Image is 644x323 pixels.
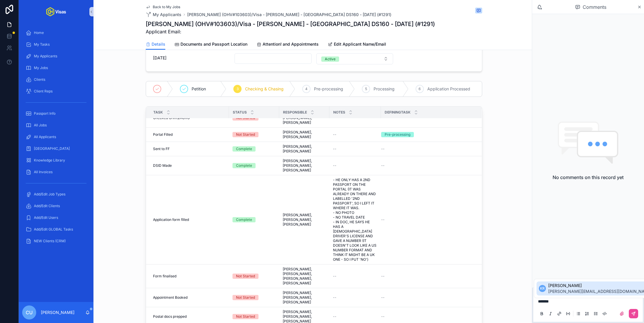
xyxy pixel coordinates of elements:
span: Attention! and Appointments [263,41,319,47]
a: All Applicants [22,132,90,142]
span: DSID Made [153,163,172,168]
span: All Jobs [34,123,47,128]
span: -- [381,295,385,300]
div: Pre-processing [385,132,410,137]
span: -- [381,147,385,151]
span: -- [333,314,336,319]
a: My Jobs [22,63,90,73]
span: Add/Edit GLOBAL Tasks [34,227,73,232]
a: My Applicants [146,12,181,18]
div: Not Started [236,314,255,319]
a: Add/Edit Users [22,212,90,223]
a: Passport Info [22,108,90,119]
img: App logo [46,7,66,16]
span: -- [381,274,385,279]
span: Home [34,30,44,35]
span: My Applicants [153,12,181,18]
p: [PERSON_NAME] [41,310,74,315]
span: Comments [583,4,606,11]
div: Complete [236,217,252,222]
span: - HE ONLY HAS A 2ND PASSPORT ON THE PORTAL (IT WAS ALREADY ON THERE AND LABELLED '2ND PASSPORT', ... [333,178,377,262]
a: NEW Clients (CRM) [22,236,90,246]
span: -- [381,314,385,319]
a: Add/Edit GLOBAL Tasks [22,224,90,235]
span: Client Reps [34,89,53,94]
span: Petition [192,86,206,92]
span: Responsible [283,110,307,115]
span: [PERSON_NAME], [PERSON_NAME] [283,130,326,139]
a: Client Reps [22,86,90,97]
span: Notes [333,110,345,115]
a: Home [22,28,90,38]
a: Back to My Jobs [146,5,180,9]
span: [GEOGRAPHIC_DATA] [34,146,70,151]
span: Details [152,41,165,47]
span: -- [333,163,336,168]
span: Application form filled [153,217,189,222]
span: 5 [365,87,367,91]
span: All Applicants [34,135,56,139]
span: Portal Filled [153,132,173,137]
span: Add/Edit Clients [34,204,60,208]
span: KR [540,286,545,291]
span: DefiningTask [385,110,411,115]
span: Sent to FF [153,147,170,151]
span: Edit Applicant Name/Email [334,41,386,47]
div: Not Started [236,274,255,279]
span: Pre-processing [314,86,343,92]
div: scrollable content [19,23,93,254]
span: -- [333,274,336,279]
span: [PERSON_NAME], [PERSON_NAME], [PERSON_NAME] [283,213,326,227]
h1: [PERSON_NAME] (OHV#103603)/Visa - [PERSON_NAME] - [GEOGRAPHIC_DATA] DS160 - [DATE] (#1291) [146,20,435,28]
span: -- [333,147,336,151]
a: My Tasks [22,39,90,50]
span: Add/Edit Job Types [34,192,65,197]
span: Clients [34,77,45,82]
div: Not Started [236,132,255,137]
a: My Applicants [22,51,90,61]
span: [PERSON_NAME], [PERSON_NAME], [PERSON_NAME] [283,159,326,173]
span: Passport Info [34,111,55,116]
span: Postal docs prepped [153,314,187,319]
a: All Invoices [22,167,90,177]
a: Add/Edit Clients [22,201,90,211]
span: Processing [374,86,395,92]
h2: No comments on this record yet [553,174,624,181]
span: -- [333,132,336,137]
span: 6 [419,87,421,91]
span: 4 [305,87,308,91]
span: NEW Clients (CRM) [34,239,66,243]
span: [PERSON_NAME], [PERSON_NAME], [PERSON_NAME], [PERSON_NAME] [283,267,326,286]
span: Add/Edit Users [34,215,58,220]
a: Add/Edit Job Types [22,189,90,200]
span: Form finalised [153,274,176,279]
a: [PERSON_NAME] (OHV#103603)/Visa - [PERSON_NAME] - [GEOGRAPHIC_DATA] DS160 - [DATE] (#1291) [187,12,391,18]
a: Knowledge Library [22,155,90,166]
span: My Tasks [34,42,50,47]
div: Complete [236,163,252,168]
div: Complete [236,146,252,152]
a: Documents and Passport Location [175,39,247,51]
span: Applicant Email: [146,28,435,35]
a: Attention! and Appointments [257,39,319,51]
a: [GEOGRAPHIC_DATA] [22,143,90,154]
a: Details [146,39,165,50]
span: 3 [237,87,239,91]
a: Edit Applicant Name/Email [328,39,386,51]
a: Clients [22,74,90,85]
span: -- [381,217,385,222]
div: Not Started [236,295,255,300]
a: All Jobs [22,120,90,130]
span: CU [26,309,33,316]
span: Application Processed [427,86,470,92]
span: Checking & Chasing [245,86,284,92]
span: Status [233,110,247,115]
span: Appointment Booked [153,295,188,300]
span: Knowledge Library [34,158,65,163]
div: Active [325,56,336,62]
span: My Applicants [34,54,57,59]
span: -- [381,163,385,168]
span: [DATE] [153,55,230,61]
button: Select Button [316,53,393,64]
